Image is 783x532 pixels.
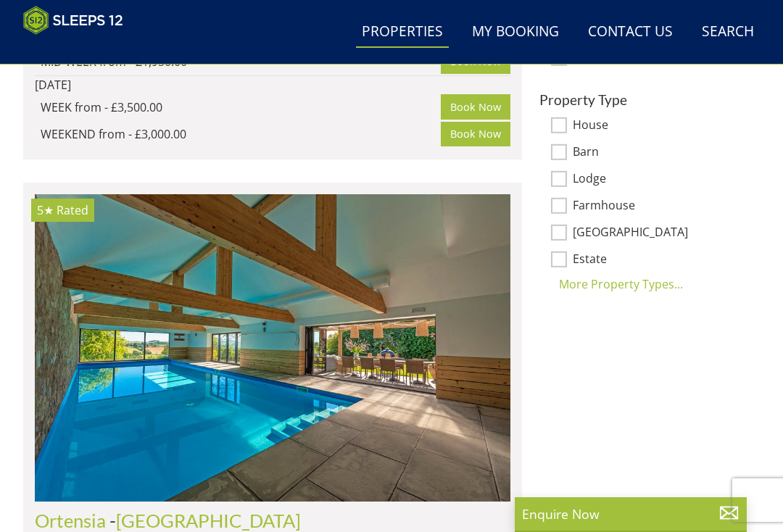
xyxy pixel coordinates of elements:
label: Farmhouse [573,199,748,215]
span: Ortensia has a 5 star rating under the Quality in Tourism Scheme [37,202,54,218]
span: Rated [57,202,88,218]
a: Book Now [441,122,510,146]
label: Barn [573,145,748,161]
label: [GEOGRAPHIC_DATA] [573,225,748,241]
a: 5★ Rated [35,194,510,502]
img: Sleeps 12 [23,6,123,35]
label: Estate [573,252,748,268]
a: Search [696,16,760,49]
label: Lodge [573,172,748,188]
h3: Property Type [539,92,748,107]
span: - [109,510,301,531]
a: My Booking [466,16,565,49]
a: Contact Us [582,16,679,49]
img: wylder-somerset-large-luxury-holiday-home-sleeps-10.original.jpg [35,194,510,502]
iframe: Customer reviews powered by Trustpilot [16,43,168,56]
a: Ortensia [35,510,106,531]
div: WEEKEND from - £3,000.00 [41,125,441,143]
div: [DATE] [35,76,510,93]
a: Properties [356,16,449,49]
a: [GEOGRAPHIC_DATA] [116,510,301,531]
label: House [573,118,748,134]
p: Enquire Now [522,504,739,523]
a: Book Now [441,94,510,119]
div: More Property Types... [539,275,748,293]
div: WEEK from - £3,500.00 [41,99,441,116]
